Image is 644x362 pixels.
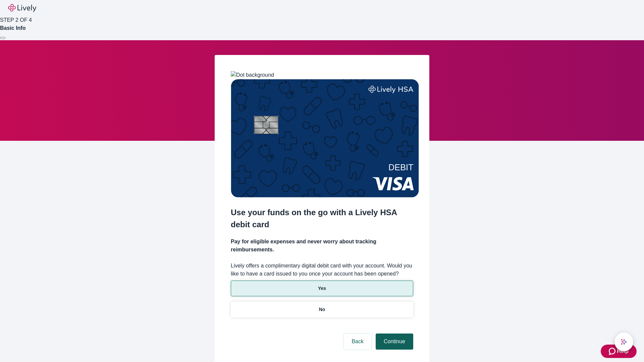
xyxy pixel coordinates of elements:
img: Debit card [231,79,419,197]
button: No [231,302,413,317]
p: Yes [318,285,326,292]
h4: Pay for eligible expenses and never worry about tracking reimbursements. [231,238,413,254]
button: Zendesk support iconHelp [601,345,637,358]
button: chat [614,333,633,351]
h2: Use your funds on the go with a Lively HSA debit card [231,206,413,231]
button: Back [343,334,372,350]
p: No [319,306,325,313]
svg: Zendesk support icon [609,347,617,355]
img: Dot background [231,71,274,79]
button: Yes [231,281,413,296]
span: Help [617,347,629,355]
button: Continue [376,334,413,350]
label: Lively offers a complimentary digital debit card with your account. Would you like to have a card... [231,262,413,278]
svg: Lively AI Assistant [621,339,627,345]
img: Lively [8,4,36,12]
